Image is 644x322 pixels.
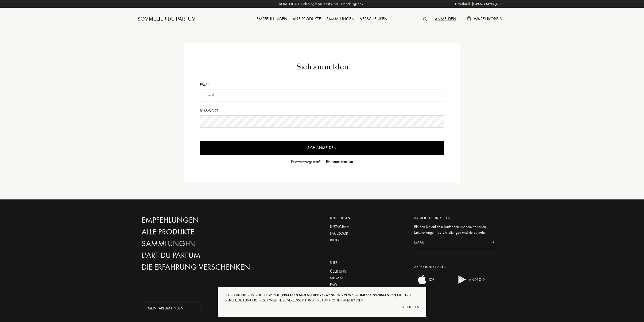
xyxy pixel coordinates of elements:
[330,260,406,265] div: Über
[224,292,420,303] div: Durch die Nutzung dieser Website, die dazu dienen, die Leistung dieser Website zu verbessern und ...
[224,303,420,312] div: Schließen
[432,16,459,22] a: Anmelden
[330,269,406,274] a: Über uns
[187,303,198,313] div: animation
[200,89,444,101] input: Email
[142,215,257,225] a: Empfehlungen
[200,61,444,73] div: Sich anmelden
[291,159,321,164] div: Passwort vergessen?
[454,281,485,286] a: android appANDROID
[330,215,406,220] div: Uns folgen
[414,215,498,220] div: Aktuelle Neuigkeiten
[330,224,406,230] a: Instagram
[414,264,498,269] div: App herunterladen
[330,275,406,281] a: Sitemap
[414,224,498,235] div: Bleiben Sie auf dem Laufenden über die neuesten Entwicklungen, Veranstaltungen und vieles mehr.
[491,241,494,244] img: news_send.svg
[142,251,257,260] a: L'Art du Parfum
[330,282,406,288] a: FAQ
[142,239,257,248] a: Sammlungen
[423,17,427,21] img: search_icn.svg
[432,16,459,23] div: Anmelden
[457,274,468,285] img: android app
[254,16,290,23] div: Empfehlungen
[414,281,434,286] a: ios appIOS
[138,16,196,22] a: Sommelier du Parfum
[290,16,324,23] div: Alle Produkte
[455,1,471,7] span: Lieferland:
[467,16,471,21] img: cart.svg
[326,159,353,164] div: Ein Konto erstellen
[142,227,257,237] a: Alle Produkte
[428,274,434,285] div: IOS
[414,236,486,248] input: Email
[330,231,406,236] a: Facebook
[254,16,290,22] a: Empfehlungen
[200,141,444,155] input: Sich anmelden
[474,16,504,22] span: Warenkorb ( 0 )
[468,274,485,285] div: ANDROID
[324,16,357,22] a: Sammlungen
[357,16,390,23] div: Verschenken
[324,16,357,23] div: Sammlungen
[290,16,324,22] a: Alle Produkte
[142,301,200,315] div: Mein Parfum finden
[200,108,444,114] div: Passwort
[417,274,428,285] img: ios app
[200,82,444,88] div: Email
[282,293,397,297] span: erklären sich mit der Verwendung von "Cookies" einverstanden,
[330,237,406,243] a: Blog
[357,16,390,22] a: Verschenken
[323,159,353,164] a: Ein Konto erstellen
[142,262,257,272] a: Die Erfahrung verschenken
